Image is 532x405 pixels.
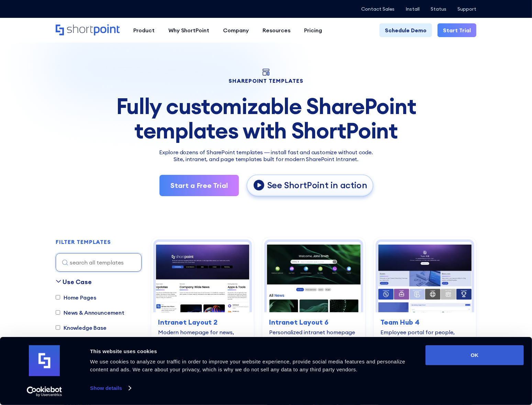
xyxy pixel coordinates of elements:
[63,277,92,286] div: Use Case
[297,23,329,37] a: Pricing
[133,26,155,34] div: Product
[158,317,247,327] h3: Intranet Layout 2
[406,6,420,12] a: Install
[56,24,120,36] a: Home
[56,78,476,83] h1: SHAREPOINT TEMPLATES
[90,347,410,356] div: This website uses cookies
[156,242,250,312] img: Intranet Layout 2 – SharePoint Homepage Design: Modern homepage for news, tools, people, and events.
[247,175,374,196] a: open lightbox
[56,156,476,162] h2: Site, intranet, and page templates built for modern SharePoint Intranet.
[162,23,216,37] a: Why ShortPoint
[56,295,60,300] input: Home Pages
[90,359,405,372] span: We use cookies to analyze our traffic in order to improve your website experience, provide social...
[431,6,446,12] a: Status
[151,237,254,349] a: Intranet Layout 2 – SharePoint Homepage Design: Modern homepage for news, tools, people, and even...
[269,329,358,342] div: Personalized intranet homepage for search, news, and actions.
[56,293,96,302] label: Home Pages
[168,26,209,34] div: Why ShortPoint
[158,329,247,342] div: Modern homepage for news, tools, people, and events.
[457,6,476,12] a: Support
[380,329,469,342] div: Employee portal for people, calendar, skills, and resources.
[379,23,432,37] a: Schedule Demo
[56,253,142,272] input: search all templates
[256,23,297,37] a: Resources
[267,180,367,191] p: See ShortPoint in action
[56,325,60,330] input: Knowledge Base
[374,237,476,349] a: Team Hub 4 – SharePoint Employee Portal Template: Employee portal for people, calendar, skills, a...
[56,308,124,317] label: News & Announcement
[216,23,256,37] a: Company
[437,23,476,37] a: Start Trial
[361,6,395,12] a: Contact Sales
[304,26,322,34] div: Pricing
[90,383,131,393] a: Show details
[126,23,162,37] a: Product
[269,317,358,327] h3: Intranet Layout 6
[425,345,524,365] button: OK
[56,310,60,315] input: News & Announcement
[262,237,365,349] a: Intranet Layout 6 – SharePoint Homepage Design: Personalized intranet homepage for search, news, ...
[223,26,249,34] div: Company
[380,317,469,327] h3: Team Hub 4
[14,386,75,397] a: Usercentrics Cookiebot - opens in a new window
[267,242,361,312] img: Intranet Layout 6 – SharePoint Homepage Design: Personalized intranet homepage for search, news, ...
[56,324,107,332] label: Knowledge Base
[56,148,476,156] p: Explore dozens of SharePoint templates — install fast and customize without code.
[29,345,60,376] img: logo
[378,242,472,312] img: Team Hub 4 – SharePoint Employee Portal Template: Employee portal for people, calendar, skills, a...
[159,175,239,196] a: Start a Free Trial
[56,94,476,143] div: Fully customizable SharePoint templates with ShortPoint
[56,239,111,245] div: FILTER TEMPLATES
[263,26,290,34] div: Resources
